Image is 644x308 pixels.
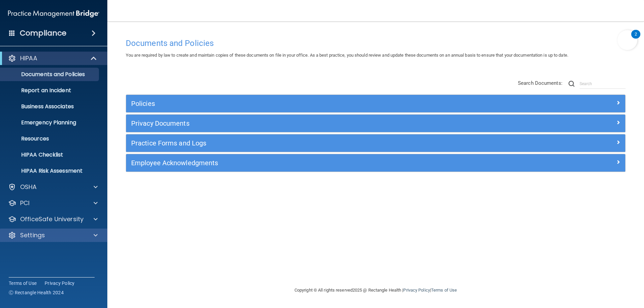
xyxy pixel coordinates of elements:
[4,135,96,142] p: Resources
[131,120,495,127] h5: Privacy Documents
[20,215,84,223] p: OfficeSafe University
[431,288,457,293] a: Terms of Use
[8,54,97,62] a: HIPAA
[4,168,96,174] p: HIPAA Risk Assessment
[4,119,96,126] p: Emergency Planning
[20,231,45,239] p: Settings
[8,7,99,20] img: PMB logo
[8,231,98,239] a: Settings
[20,199,30,207] p: PCI
[4,151,96,158] p: HIPAA Checklist
[131,159,495,167] h5: Employee Acknowledgments
[126,39,626,48] h4: Documents and Policies
[20,183,37,191] p: OSHA
[4,71,96,78] p: Documents and Policies
[131,158,620,168] a: Employee Acknowledgments
[635,34,637,43] div: 2
[20,28,66,38] h4: Compliance
[403,288,430,293] a: Privacy Policy
[8,183,98,191] a: OSHA
[518,80,562,86] span: Search Documents:
[131,100,495,107] h5: Policies
[569,81,575,87] img: ic-search.3b580494.png
[45,280,75,287] a: Privacy Policy
[131,138,620,148] a: Practice Forms and Logs
[618,30,637,50] button: Open Resource Center, 2 new notifications
[20,54,37,62] p: HIPAA
[8,199,98,207] a: PCI
[4,87,96,94] p: Report an Incident
[8,215,98,223] a: OfficeSafe University
[131,139,495,147] h5: Practice Forms and Logs
[580,79,626,89] input: Search
[131,98,620,109] a: Policies
[131,118,620,129] a: Privacy Documents
[9,280,37,287] a: Terms of Use
[528,260,636,287] iframe: Drift Widget Chat Controller
[126,53,568,58] span: You are required by law to create and maintain copies of these documents on file in your office. ...
[9,289,64,296] span: Ⓒ Rectangle Health 2024
[4,103,96,110] p: Business Associates
[253,280,498,301] div: Copyright © All rights reserved 2025 @ Rectangle Health | |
